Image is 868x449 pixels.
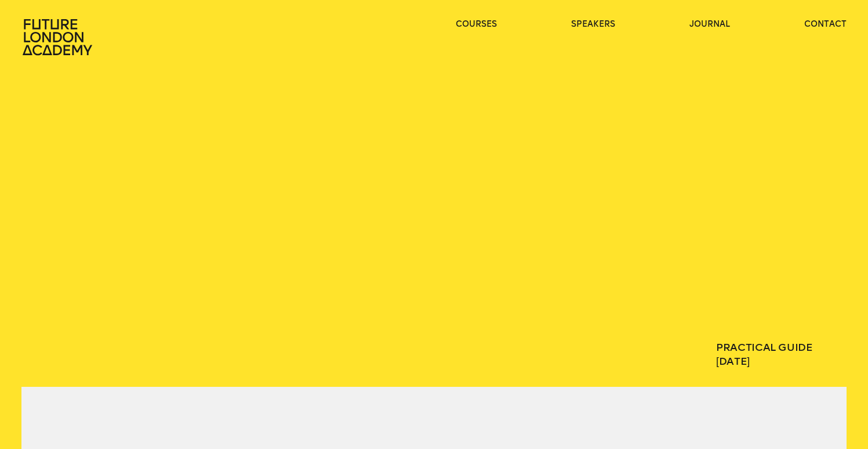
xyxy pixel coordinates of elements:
a: journal [689,19,730,30]
a: speakers [571,19,615,30]
span: [DATE] [716,354,847,368]
a: courses [456,19,497,30]
a: contact [804,19,847,30]
a: Practical Guide [716,341,813,354]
